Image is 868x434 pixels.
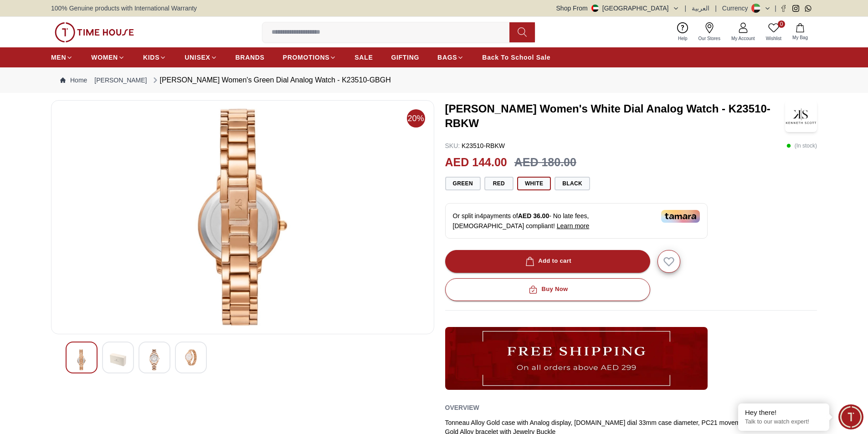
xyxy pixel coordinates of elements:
[695,35,724,42] span: Our Stores
[692,4,709,13] button: العربية
[445,154,507,171] h2: AED 144.00
[484,177,514,190] button: Red
[674,35,691,42] span: Help
[236,53,265,62] span: BRANDS
[838,404,863,429] div: Chat Widget
[557,222,590,230] span: Learn more
[51,53,66,62] span: MEN
[787,21,813,43] button: My Bag
[437,53,457,62] span: BAGS
[517,177,551,190] button: White
[482,53,550,62] span: Back To School Sale
[715,4,717,13] span: |
[445,278,650,301] button: Buy Now
[728,35,759,42] span: My Account
[143,53,159,62] span: KIDS
[445,401,479,414] h2: Overview
[60,76,87,85] a: Home
[524,256,571,266] div: Add to cart
[283,53,330,62] span: PROMOTIONS
[527,284,568,295] div: Buy Now
[236,49,265,66] a: BRANDS
[778,20,785,28] span: 0
[762,35,785,42] span: Wishlist
[775,4,776,13] span: |
[55,22,134,42] img: ...
[151,75,391,86] div: [PERSON_NAME] Women's Green Dial Analog Watch - K23510-GBGH
[760,20,787,44] a: 0Wishlist
[143,49,166,66] a: KIDS
[185,53,210,62] span: UNISEX
[673,20,693,44] a: Help
[110,349,126,370] img: Kenneth Scott Women's Green Dial Analog Watch - K23510-GBGH
[722,4,752,13] div: Currency
[518,212,549,220] span: AED 36.00
[745,418,822,426] p: Talk to our watch expert!
[745,408,822,417] div: Hey there!
[283,49,337,66] a: PROMOTIONS
[780,5,787,12] a: Facebook
[789,34,812,41] span: My Bag
[445,203,708,239] div: Or split in 4 payments of - No late fees, [DEMOGRAPHIC_DATA] compliant!
[183,349,199,366] img: Kenneth Scott Women's Green Dial Analog Watch - K23510-GBGH
[591,5,599,12] img: United Arab Emirates
[94,76,147,85] a: [PERSON_NAME]
[51,67,817,93] nav: Breadcrumb
[661,210,700,223] img: Tamara
[391,53,419,62] span: GIFTING
[685,4,687,13] span: |
[185,49,217,66] a: UNISEX
[391,49,419,66] a: GIFTING
[51,4,197,13] span: 100% Genuine products with International Warranty
[407,109,425,128] span: 20%
[59,108,426,327] img: Kenneth Scott Women's Green Dial Analog Watch - K23510-GBGH
[437,49,464,66] a: BAGS
[445,142,460,149] span: SKU :
[445,141,505,150] p: K23510-RBKW
[556,4,679,13] button: Shop From[GEOGRAPHIC_DATA]
[785,100,817,132] img: Kenneth Scott Women's White Dial Analog Watch - K23510-RBKW
[91,49,125,66] a: WOMEN
[146,349,163,370] img: Kenneth Scott Women's Green Dial Analog Watch - K23510-GBGH
[555,177,590,190] button: Black
[91,53,118,62] span: WOMEN
[445,177,481,190] button: Green
[693,20,726,44] a: Our Stores
[51,49,73,66] a: MEN
[805,5,812,12] a: Whatsapp
[73,349,90,370] img: Kenneth Scott Women's Green Dial Analog Watch - K23510-GBGH
[514,154,576,171] h3: AED 180.00
[792,5,799,12] a: Instagram
[445,327,708,390] img: ...
[482,49,550,66] a: Back To School Sale
[786,141,817,150] p: ( In stock )
[445,102,786,131] h3: [PERSON_NAME] Women's White Dial Analog Watch - K23510-RBKW
[354,53,373,62] span: SALE
[354,49,373,66] a: SALE
[445,250,650,273] button: Add to cart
